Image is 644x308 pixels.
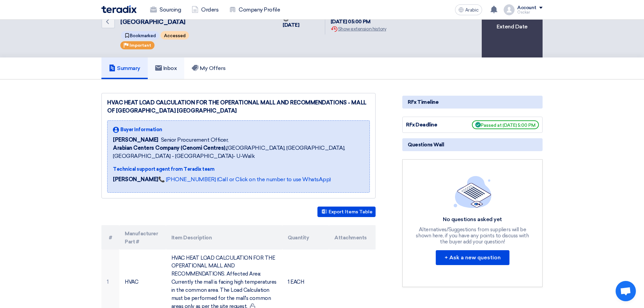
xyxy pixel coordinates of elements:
[338,26,386,32] font: Show extension history
[113,137,158,143] font: [PERSON_NAME]
[406,122,437,128] font: RFx Deadline
[186,2,224,17] a: Orders
[317,207,376,217] button: Export Items Table
[408,142,444,148] font: Questions Wall
[171,235,212,241] font: Item Description
[129,43,151,48] font: Important
[517,5,536,10] font: Account
[113,176,158,183] font: [PERSON_NAME]
[465,7,479,13] font: Arabic
[288,279,304,285] font: 1 EACH
[497,23,528,30] font: Extend Date
[120,127,162,133] font: Buyer Information
[158,176,331,183] a: 📞 [PHONE_NUMBER] (Call or Click on the number to use WhatsApp)
[481,123,535,128] font: Passed at [DATE] 5:00 PM
[163,65,177,71] font: Inbox
[125,279,138,285] font: HVAC
[130,33,156,38] font: Bookmarked
[283,22,299,28] font: [DATE]
[107,99,366,114] font: HVAC HEAT LOAD CALCULATION FOR THE OPERATIONAL MALL AND RECOMMENDATIONS - MALL OF [GEOGRAPHIC_DAT...
[416,227,529,245] font: Alternatives/Suggestions from suppliers will be shown here, if you have any points to discuss wit...
[125,231,158,245] font: Manufacturer Part #
[331,19,371,25] font: [DATE] 05:00 PM
[184,57,233,79] a: My Offers
[443,216,502,222] font: No questions asked yet
[329,209,373,215] font: Export Items Table
[113,166,214,172] font: Technical support agent from Teradix team
[504,4,515,15] img: profile_test.png
[239,6,280,13] font: Company Profile
[288,235,309,241] font: Quantity
[200,65,226,71] font: My Offers
[101,5,137,13] img: Teradix logo
[436,250,509,265] button: + Ask a new question
[455,4,482,15] button: Arabic
[148,57,185,79] a: Inbox
[113,145,226,151] font: Arabian Centers Company (Cenomi Centres),
[445,254,501,261] font: + Ask a new question
[454,176,492,208] img: empty_state_list.svg
[160,6,181,13] font: Sourcing
[408,99,438,105] font: RFx Timeline
[145,2,186,17] a: Sourcing
[161,137,229,143] font: Senior Procurement Officer,
[334,235,367,241] font: Attachments
[117,65,140,71] font: Summary
[616,281,636,301] div: Open chat
[101,57,148,79] a: Summary
[109,235,112,241] font: #
[107,279,109,285] font: 1
[517,10,530,15] font: Osckar
[113,145,345,159] font: [GEOGRAPHIC_DATA], [GEOGRAPHIC_DATA], [GEOGRAPHIC_DATA] - [GEOGRAPHIC_DATA]- U-Walk
[201,6,218,13] font: Orders
[164,33,186,38] font: Accessed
